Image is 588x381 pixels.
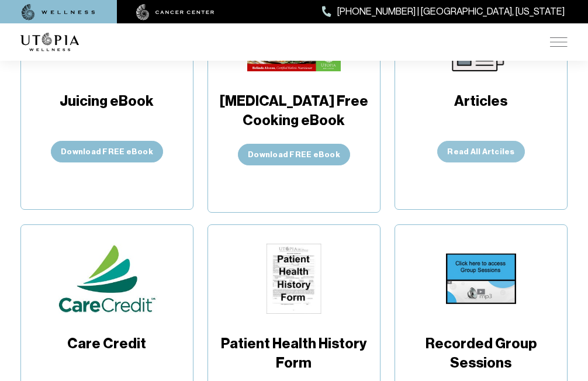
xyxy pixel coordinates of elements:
span: Patient Health History Form [217,334,371,372]
span: Articles [454,92,507,127]
a: Read All Artciles [437,141,524,162]
span: [PHONE_NUMBER] | [GEOGRAPHIC_DATA], [US_STATE] [337,4,565,19]
span: [MEDICAL_DATA] Free Cooking eBook [217,92,371,130]
img: logo [20,33,79,51]
img: Patient Health History Form [259,244,329,314]
img: Recorded Group Sessions [446,244,516,314]
span: Recorded Group Sessions [404,334,558,372]
span: Juicing eBook [60,92,154,127]
img: Care Credit [53,244,161,314]
span: Care Credit [67,334,146,369]
button: Download FREE eBook [51,141,163,162]
img: icon-hamburger [550,37,568,47]
img: wellness [22,4,95,20]
a: [PHONE_NUMBER] | [GEOGRAPHIC_DATA], [US_STATE] [322,4,565,19]
img: cancer center [136,4,215,20]
button: Download FREE eBook [238,144,350,165]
